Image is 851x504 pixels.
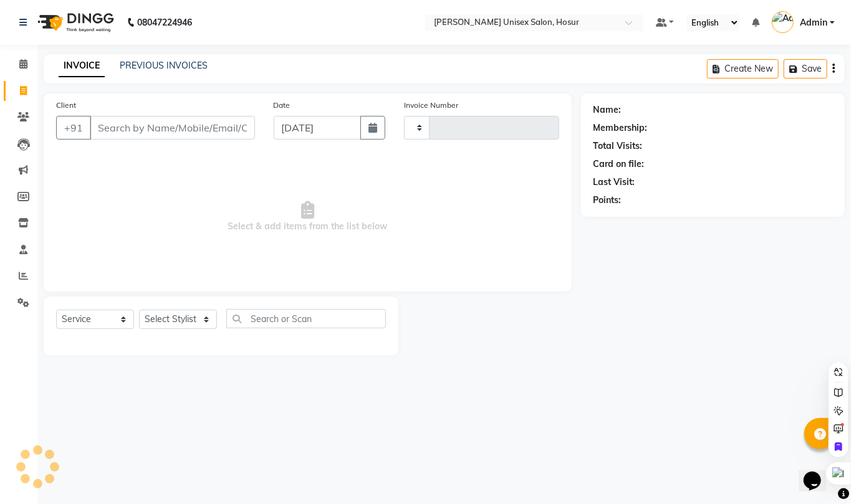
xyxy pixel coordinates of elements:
[784,59,827,78] button: Save
[594,176,635,189] div: Last Visit:
[799,454,839,492] iframe: chat widget
[594,194,622,207] div: Points:
[404,100,458,111] label: Invoice Number
[594,158,645,171] div: Card on file:
[32,5,117,40] img: logo
[772,11,794,33] img: Admin
[56,116,91,140] button: +91
[594,121,648,135] div: Membership:
[120,60,208,71] a: PREVIOUS INVOICES
[594,140,643,153] div: Total Visits:
[707,59,779,78] button: Create New
[226,309,386,328] input: Search or Scan
[274,100,291,111] label: Date
[59,55,105,77] a: INVOICE
[594,103,622,116] div: Name:
[137,5,192,40] b: 08047224946
[90,116,255,140] input: Search by Name/Mobile/Email/Code
[56,100,76,111] label: Client
[56,155,559,279] span: Select & add items from the list below
[800,16,827,29] span: Admin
